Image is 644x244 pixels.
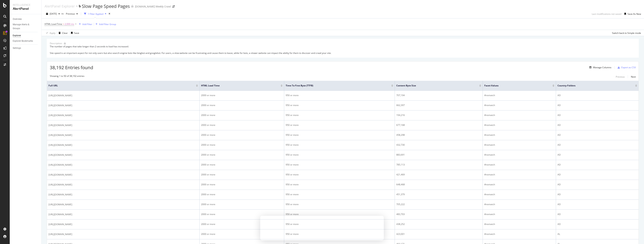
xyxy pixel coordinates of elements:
div: #nomatch [484,193,554,196]
div: #nomatch [484,222,554,226]
div: Save As New [628,12,641,16]
div: Previous [616,75,625,78]
div: AL [558,232,637,236]
div: Manage Columns [593,66,611,69]
button: [DATE] [45,11,61,17]
div: AD [558,222,637,226]
a: Settings [13,46,39,50]
div: 950 or more [286,104,393,107]
span: [URL][DOMAIN_NAME] [48,222,72,226]
div: #nomatch [484,104,554,107]
a: AlertPanel Explorer [45,4,75,8]
div: #nomatch [484,203,554,206]
div: 432,730 [396,143,481,147]
button: Manage Columns [588,65,611,70]
button: Apply [45,30,55,36]
div: Overview [13,17,22,21]
div: 2000 or more [201,173,282,176]
span: HTML Load Time [201,84,275,87]
div: Description: [50,42,62,45]
div: #nomatch [484,153,554,156]
div: 451,379 [396,193,481,196]
button: Previous [616,74,625,79]
div: Save [74,31,79,35]
div: 2000 or more [201,232,282,236]
div: 2000 or more [201,203,282,206]
div: 2000 or more [201,133,282,137]
div: 950 or more [286,193,393,196]
div: 2000 or more [201,183,282,186]
div: 662,397 [396,104,481,107]
span: [URL][DOMAIN_NAME] [48,213,72,216]
div: Export as CSV [621,66,636,69]
div: AD [558,153,637,156]
div: Showing 1 to 50 of 38,192 entries [50,74,84,79]
button: Add Filter Group [94,22,116,26]
div: AD [558,113,637,117]
span: vs [61,12,64,15]
div: 677,168 [396,123,481,127]
div: AD [558,104,637,107]
div: 785,113 [396,163,481,166]
div: 950 or more [286,113,393,117]
div: 950 or more [286,133,393,137]
div: 950 or more [286,173,393,176]
span: 2,000 ms [65,22,74,27]
span: HTML Load Time [45,22,62,26]
div: 950 or more [286,163,393,166]
div: The number of pages that take longer than 2 seconds to load has increased. Site speed is an impor... [50,45,636,54]
div: #nomatch [484,213,554,216]
div: 2000 or more [201,213,282,216]
button: Previous [64,11,79,17]
div: 2000 or more [201,104,282,107]
button: 1 Filter Applied [83,11,108,17]
a: Manage Alerts & Groups [13,23,39,30]
button: Next [631,74,636,79]
div: 1 Filter Applied [88,12,103,16]
span: 38,192 Entries found [50,64,93,70]
div: #nomatch [484,143,554,147]
div: AD [558,183,637,186]
div: AD [558,94,637,97]
span: Previous [64,12,75,15]
div: #nomatch [484,183,554,186]
button: Clear [57,30,68,36]
div: times [108,12,111,16]
span: [URL][DOMAIN_NAME] [48,104,72,107]
div: AD [558,193,637,196]
div: 648,468 [396,183,481,186]
a: Explorer Bookmarks [13,39,39,43]
div: 2000 or more [201,94,282,97]
div: 2000 or more [201,113,282,117]
div: 705,222 [396,203,481,206]
div: #nomatch [484,123,554,127]
div: 950 or more [286,123,393,127]
div: Explorer [13,34,21,38]
span: [URL][DOMAIN_NAME] [48,232,72,236]
div: AD [558,203,637,206]
iframe: Survey from Botify [260,216,384,240]
iframe: Intercom live chat [631,231,640,240]
button: Save As New [623,11,641,17]
div: #nomatch [484,173,554,176]
span: Full URL [48,84,190,87]
div: Explorer Bookmarks [13,39,33,43]
div: #nomatch [484,94,554,97]
div: Add Filter Group [99,23,116,26]
span: facet-values [484,84,547,87]
div: 2000 or more [201,193,282,196]
div: #nomatch [484,232,554,236]
div: 194,216 [396,113,481,117]
div: Intelligence [13,3,38,7]
div: #nomatch [484,133,554,137]
span: [URL][DOMAIN_NAME] [48,163,72,167]
div: 950 or more [286,153,393,156]
div: 950 or more [286,94,393,97]
div: 950 or more [286,143,393,147]
div: Settings [13,46,21,50]
div: AD [558,163,637,166]
div: 458,298 [396,133,481,137]
div: Manage Alerts & Groups [13,23,35,30]
button: Switch back to Simple mode [610,30,641,36]
div: Last modifications not saved [592,12,621,16]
